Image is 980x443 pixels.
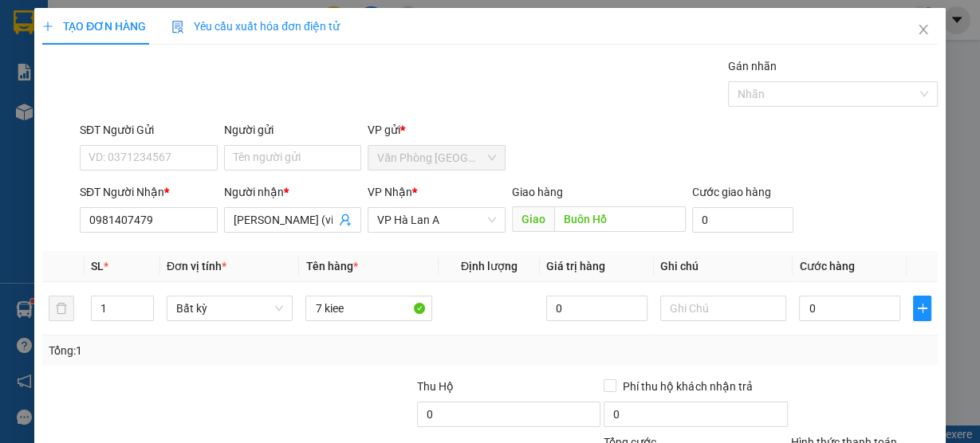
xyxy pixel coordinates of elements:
span: Văn Phòng Sài Gòn [377,146,496,170]
input: VD: Bàn, Ghế [305,296,432,321]
span: Định lượng [461,260,518,272]
div: SĐT Người Nhận [80,183,218,201]
span: Đơn vị tính [167,260,226,272]
input: Ghi Chú [660,296,787,321]
span: Giao hàng [512,186,563,198]
span: close [917,23,930,36]
span: plus [914,302,931,315]
span: TẠO ĐƠN HÀNG [42,20,146,33]
span: plus [42,21,53,32]
div: VP gửi [368,121,506,139]
div: Tổng: 1 [49,342,380,359]
span: Giao [512,206,554,232]
th: Ghi chú [654,251,793,282]
button: Close [901,8,946,53]
span: VP Nhận [368,186,412,198]
div: Người nhận [224,183,362,201]
span: Phí thu hộ khách nhận trả [616,378,758,395]
span: VP Hà Lan A [377,208,496,232]
span: Yêu cầu xuất hóa đơn điện tử [171,20,340,33]
img: icon [171,21,184,33]
div: Người gửi [224,121,362,139]
span: Thu Hộ [417,380,454,393]
input: Dọc đường [554,206,686,232]
span: Giá trị hàng [546,260,605,272]
span: Bất kỳ [176,296,284,320]
label: Gán nhãn [728,60,777,73]
input: Cước giao hàng [692,207,794,233]
label: Cước giao hàng [692,186,771,198]
button: delete [49,296,74,321]
span: user-add [339,214,352,226]
span: Tên hàng [305,260,357,272]
span: SL [91,260,104,272]
input: 0 [546,296,647,321]
button: plus [913,296,931,321]
span: Cước hàng [799,260,854,272]
div: SĐT Người Gửi [80,121,218,139]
